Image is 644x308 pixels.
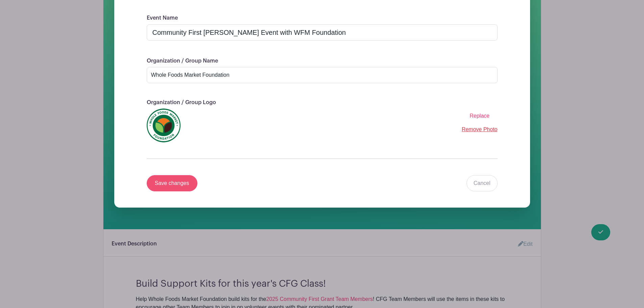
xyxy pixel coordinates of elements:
[467,175,498,191] a: Cancel
[147,15,178,21] label: Event Name
[462,126,498,132] a: Remove Photo
[147,109,181,142] img: wfmf_primary_badge_4c.png
[147,99,498,106] p: Organization / Group Logo
[470,113,490,119] span: Replace
[147,175,197,191] input: Save changes
[147,58,218,64] label: Organization / Group Name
